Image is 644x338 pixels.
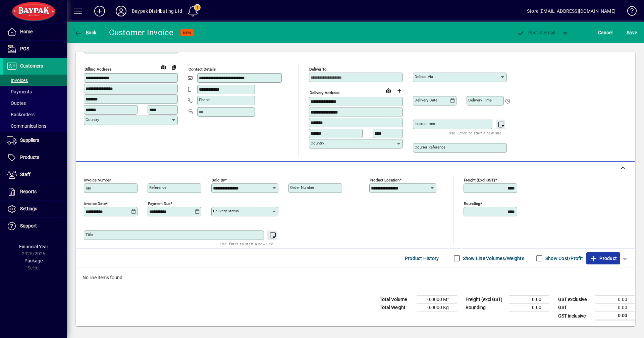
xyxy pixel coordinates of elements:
mat-label: Title [86,232,93,237]
td: Total Weight [376,304,417,312]
td: 0.00 [595,304,635,312]
span: Communications [7,123,46,129]
button: Save [625,27,639,39]
td: 0.00 [509,296,549,304]
mat-label: Courier Reference [415,145,445,150]
span: Support [20,223,37,228]
td: Rounding [462,304,509,312]
td: GST inclusive [555,312,595,320]
button: Cancel [596,27,614,39]
a: Staff [3,166,67,183]
span: S [627,30,629,35]
span: Product [590,253,617,264]
span: ave [627,27,637,38]
span: Quotes [7,100,26,106]
mat-label: Payment due [148,201,170,206]
span: Customers [20,63,43,69]
button: Back [72,27,98,39]
mat-label: Sold by [212,178,225,182]
mat-label: Rounding [464,201,480,206]
div: No line items found [76,267,635,288]
a: POS [3,41,67,57]
a: Home [3,24,67,40]
span: NEW [183,31,192,35]
div: Store [EMAIL_ADDRESS][DOMAIN_NAME] [527,6,615,16]
mat-label: Country [311,141,324,145]
span: P [528,30,531,35]
a: View on map [383,85,394,96]
a: Settings [3,201,67,217]
button: Profile [110,5,132,17]
a: Reports [3,183,67,200]
a: Communications [3,120,67,132]
mat-label: Instructions [415,121,435,126]
span: Back [74,30,97,35]
button: Product [586,252,620,264]
span: Products [20,155,39,160]
span: Invoices [7,78,28,83]
mat-label: Product location [370,178,399,182]
mat-label: Reference [149,185,166,190]
label: Show Line Volumes/Weights [462,255,524,262]
span: Backorders [7,112,35,117]
a: Payments [3,86,67,97]
td: 0.0000 Kg [417,304,457,312]
span: Suppliers [20,137,39,143]
label: Show Cost/Profit [544,255,583,262]
button: Choose address [394,85,405,96]
button: Product History [402,252,442,264]
span: Reports [20,189,37,194]
a: Knowledge Base [622,1,636,23]
span: Cancel [598,27,613,38]
td: 0.0000 M³ [417,296,457,304]
mat-label: Invoice number [84,178,111,182]
mat-label: Delivery date [415,98,437,102]
span: Settings [20,206,37,211]
mat-label: Freight (excl GST) [464,178,495,182]
mat-label: Delivery status [213,209,239,213]
span: POS [20,46,29,51]
td: GST [555,304,595,312]
a: Invoices [3,75,67,86]
td: Freight (excl GST) [462,296,509,304]
button: Add [89,5,110,17]
div: Baypak Distributing Ltd [132,6,182,16]
span: Package [24,258,43,263]
span: Home [20,29,33,34]
mat-label: Country [86,117,99,122]
a: Backorders [3,109,67,120]
mat-label: Delivery time [468,98,492,102]
mat-label: Deliver via [415,74,433,79]
mat-label: Phone [199,97,210,102]
span: Payments [7,89,32,94]
app-page-header-button: Back [67,27,104,39]
button: Copy to Delivery address [169,62,179,73]
mat-label: Deliver To [309,67,327,72]
span: ost & Email [517,30,555,35]
a: Products [3,149,67,166]
a: View on map [158,61,169,72]
mat-hint: Use 'Enter' to start a new line [220,240,273,248]
mat-hint: Use 'Enter' to start a new line [449,129,501,137]
td: GST exclusive [555,296,595,304]
td: 0.00 [595,312,635,320]
a: Support [3,218,67,235]
td: 0.00 [595,296,635,304]
a: Suppliers [3,132,67,149]
td: 0.00 [509,304,549,312]
span: Staff [20,172,31,177]
mat-label: Invoice date [84,201,106,206]
button: Post & Email [513,27,559,39]
span: Financial Year [19,244,48,249]
a: Quotes [3,97,67,109]
td: Total Volume [376,296,417,304]
mat-label: Order number [290,185,314,190]
div: Customer Invoice [109,27,174,38]
span: Product History [405,253,439,264]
